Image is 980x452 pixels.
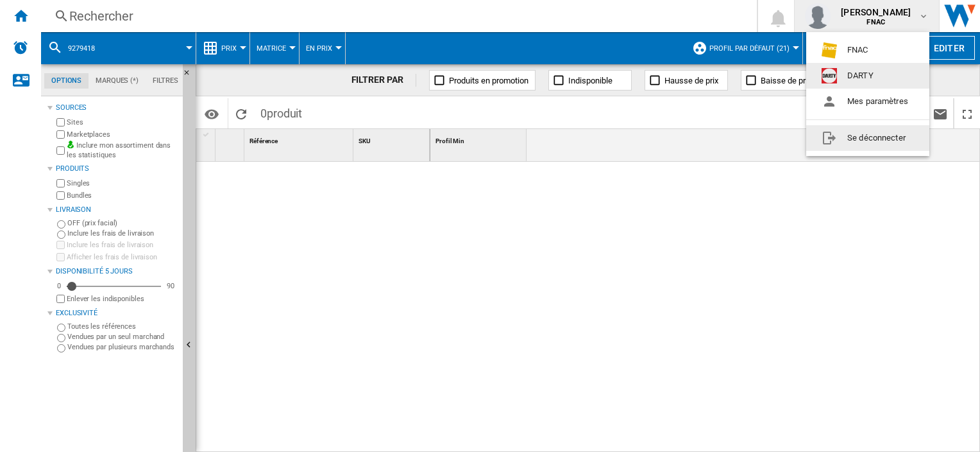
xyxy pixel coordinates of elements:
[806,63,929,89] button: DARTY
[806,125,929,151] button: Se déconnecter
[806,37,929,63] button: FNAC
[806,89,929,114] button: Mes paramètres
